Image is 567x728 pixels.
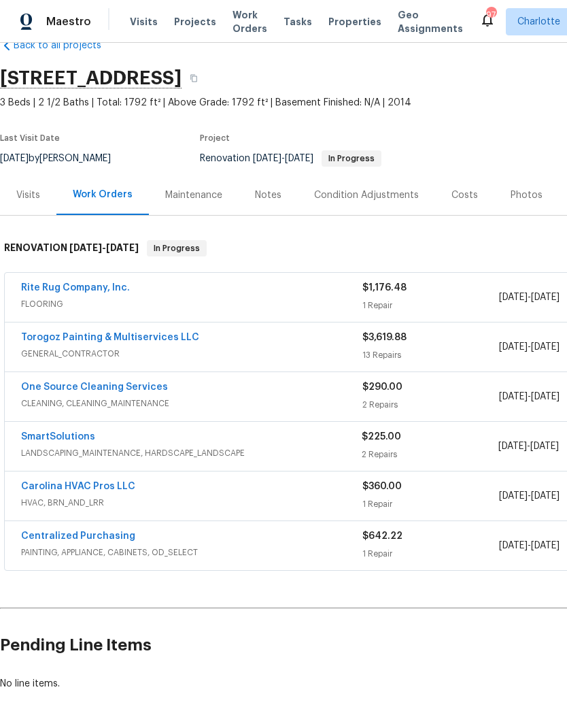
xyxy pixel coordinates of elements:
[69,243,139,252] span: -
[200,154,381,163] span: Renovation
[16,188,40,202] div: Visits
[253,154,313,163] span: -
[21,432,95,442] a: SmartSolutions
[499,539,560,552] span: -
[511,188,543,202] div: Photos
[285,154,313,163] span: [DATE]
[21,333,199,342] a: Torogoz Painting & Multiservices LLC
[362,398,499,412] div: 2 Repairs
[531,541,560,550] span: [DATE]
[21,496,362,510] span: HVAC, BRN_AND_LRR
[21,297,362,311] span: FLOORING
[362,283,407,293] span: $1,176.48
[4,240,139,257] h6: RENOVATION
[323,154,380,163] span: In Progress
[253,154,281,163] span: [DATE]
[21,283,130,293] a: Rite Rug Company, Inc.
[21,397,362,410] span: CLEANING, CLEANING_MAINTENANCE
[362,348,499,362] div: 13 Repairs
[21,382,168,392] a: One Source Cleaning Services
[21,531,135,541] a: Centralized Purchasing
[530,442,559,451] span: [DATE]
[362,333,407,342] span: $3,619.88
[531,392,560,401] span: [DATE]
[499,293,528,302] span: [DATE]
[362,482,402,491] span: $360.00
[531,293,560,302] span: [DATE]
[362,531,402,541] span: $642.22
[362,448,498,461] div: 2 Repairs
[362,432,401,442] span: $225.00
[499,342,528,352] span: [DATE]
[362,547,499,561] div: 1 Repair
[182,66,206,90] button: Copy Address
[531,342,560,352] span: [DATE]
[362,382,402,392] span: $290.00
[233,8,267,35] span: Work Orders
[499,392,528,401] span: [DATE]
[200,134,230,142] span: Project
[255,188,281,202] div: Notes
[69,243,102,252] span: [DATE]
[21,446,362,460] span: LANDSCAPING_MAINTENANCE, HARDSCAPE_LANDSCAPE
[174,15,216,29] span: Projects
[499,491,528,501] span: [DATE]
[499,390,560,403] span: -
[21,347,362,361] span: GENERAL_CONTRACTOR
[498,440,559,453] span: -
[106,243,139,252] span: [DATE]
[517,15,560,29] span: Charlotte
[21,482,135,491] a: Carolina HVAC Pros LLC
[499,489,560,503] span: -
[148,242,205,255] span: In Progress
[451,188,478,202] div: Costs
[21,546,362,559] span: PAINTING, APPLIANCE, CABINETS, OD_SELECT
[46,15,91,29] span: Maestro
[498,442,527,451] span: [DATE]
[499,291,560,304] span: -
[328,15,381,29] span: Properties
[362,497,499,511] div: 1 Repair
[486,8,496,22] div: 97
[398,8,463,35] span: Geo Assignments
[362,299,499,312] div: 1 Repair
[499,541,528,550] span: [DATE]
[283,17,312,27] span: Tasks
[314,188,419,202] div: Condition Adjustments
[531,491,560,501] span: [DATE]
[130,15,158,29] span: Visits
[165,188,222,202] div: Maintenance
[73,188,133,201] div: Work Orders
[499,340,560,354] span: -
